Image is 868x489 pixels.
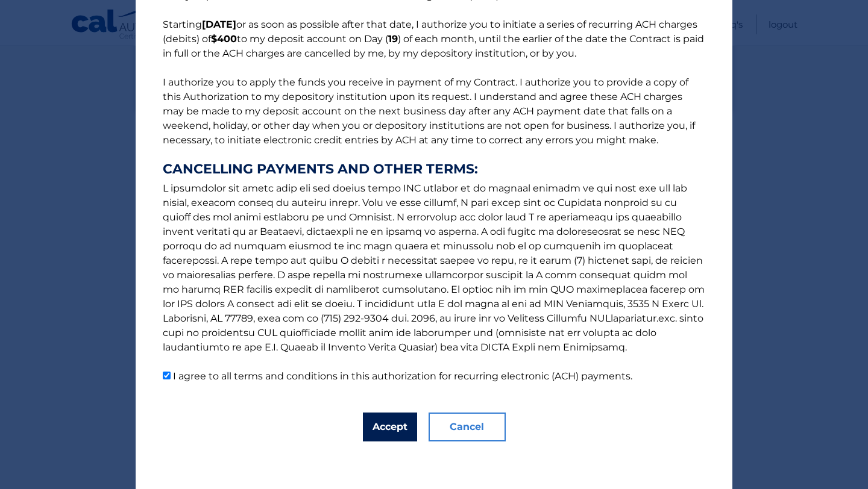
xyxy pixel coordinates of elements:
button: Cancel [429,413,506,441]
button: Accept [363,413,417,441]
b: 19 [388,33,398,45]
b: [DATE] [202,19,236,30]
strong: CANCELLING PAYMENTS AND OTHER TERMS: [163,162,705,176]
label: I agree to all terms and conditions in this authorization for recurring electronic (ACH) payments. [173,370,632,382]
b: $400 [211,33,237,45]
